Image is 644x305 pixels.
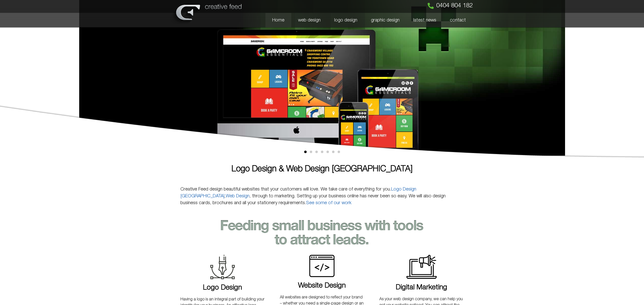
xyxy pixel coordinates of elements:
img: Web Design Adelaide [309,255,335,277]
span: Go to slide 4 [321,151,323,153]
h3: Logo Design [180,284,265,291]
a: graphic design [364,13,406,28]
img: Logo Design Adelaide [210,255,235,279]
span: Go to slide 5 [326,151,329,153]
a: contact [443,13,473,28]
h3: Digital Marketing [379,284,464,291]
nav: Menu [246,13,473,28]
a: 0404 804 182 [428,3,473,9]
span: Go to slide 1 [304,151,307,153]
a: logo design [327,13,364,28]
span: Go to slide 6 [332,151,335,153]
span: 0404 804 182 [436,3,473,9]
a: web design [291,13,327,28]
a: Web Design [226,194,250,198]
a: latest news [406,13,443,28]
p: Creative Feed design beautiful websites that your customers will love. We take care of everything... [180,186,464,206]
span: Go to slide 7 [338,151,340,153]
h1: Logo Design & Web Design [GEOGRAPHIC_DATA] [180,165,464,173]
h3: Website Design [280,282,364,289]
img: Digital Marketing Adelaide [406,255,437,279]
span: Go to slide 3 [315,151,318,153]
a: Home [265,13,291,28]
a: See some of our work [306,201,351,205]
span: Go to slide 2 [310,151,312,153]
